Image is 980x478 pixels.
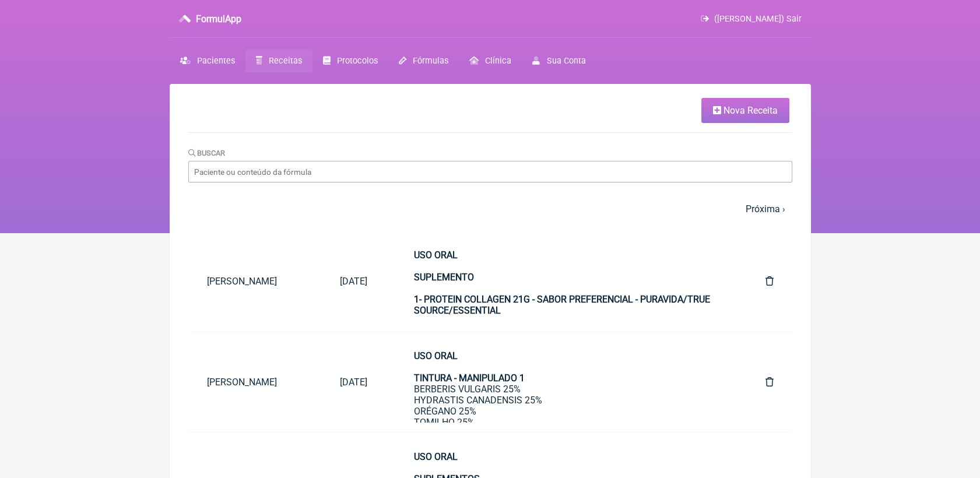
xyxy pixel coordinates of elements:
strong: USO ORAL TINTURA - MANIPULADO 1 [414,350,525,384]
a: Receitas [245,50,312,72]
span: Receitas [269,56,302,66]
span: Nova Receita [723,105,778,116]
span: ([PERSON_NAME]) Sair [714,14,802,24]
input: Paciente ou conteúdo da fórmula [188,161,792,182]
h3: FormulApp [196,13,241,24]
a: [DATE] [321,266,386,296]
a: Fórmulas [388,50,459,72]
a: USO ORALSUPLEMENTO1- PROTEIN COLLAGEN 21G - SABOR PREFERENCIAL - PURAVIDA/TRUE SOURCE/ESSENTIALCO... [395,240,737,322]
strong: SOURCE/ESSENTIAL [414,305,501,316]
strong: USO ORAL SUPLEMENTO 1- PROTEIN COLLAGEN 21G - SABOR PREFERENCIAL - PURAVIDA/TRUE [414,249,710,305]
a: Sua Conta [522,50,596,72]
label: Buscar [188,149,226,157]
span: Clínica [485,56,511,66]
a: [DATE] [321,367,386,397]
div: CONSUMIR CONFORME PLANO ALIMENTAR CONSUMIR 1 SACHÊ A NOITE ANTES DE DORMIR DIARIAMENTE [414,249,719,371]
a: Próxima › [746,203,785,215]
a: [PERSON_NAME] [188,266,321,296]
a: Nova Receita [701,98,789,123]
a: [PERSON_NAME] [188,367,321,397]
span: Fórmulas [413,56,448,66]
a: ([PERSON_NAME]) Sair [701,14,801,24]
a: Protocolos [312,50,388,72]
a: Pacientes [170,50,245,72]
a: Clínica [459,50,522,72]
span: Sua Conta [547,56,586,66]
span: Pacientes [197,56,235,66]
span: Protocolos [337,56,378,66]
a: USO ORALTINTURA - MANIPULADO 1BERBERIS VULGARIS 25%HYDRASTIS CANADENSIS 25%ORÉGANO 25%TOMILHO 25%... [395,341,737,423]
nav: pager [188,196,792,222]
div: BERBERIS VULGARIS 25% HYDRASTIS CANADENSIS 25% ORÉGANO 25% TOMILHO 25% BASE PARA VEGETAL TINTURA ... [414,350,719,472]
